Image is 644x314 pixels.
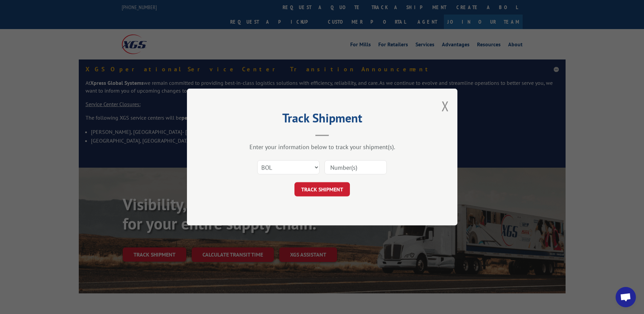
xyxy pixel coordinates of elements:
h2: Track Shipment [221,113,424,126]
a: Open chat [616,287,636,307]
input: Number(s) [325,160,387,174]
button: TRACK SHIPMENT [294,182,350,196]
button: Close modal [442,97,449,115]
div: Enter your information below to track your shipment(s). [221,143,424,151]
